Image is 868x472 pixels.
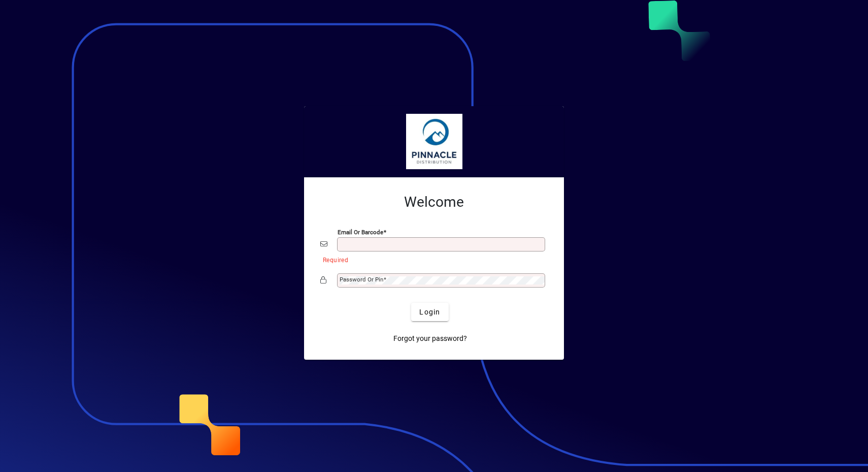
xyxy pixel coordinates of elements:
[340,276,383,283] mat-label: Password or Pin
[411,303,448,321] button: Login
[389,329,471,348] a: Forgot your password?
[419,307,440,318] span: Login
[393,333,467,344] span: Forgot your password?
[338,229,383,236] mat-label: Email or Barcode
[323,254,540,265] mat-error: Required
[320,194,548,211] h2: Welcome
